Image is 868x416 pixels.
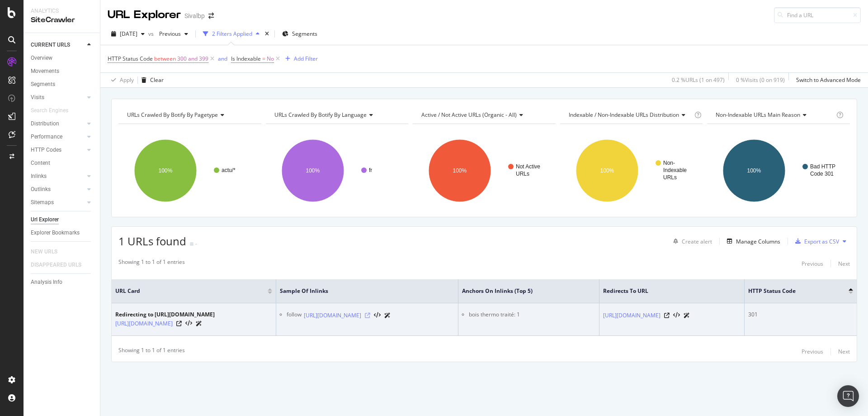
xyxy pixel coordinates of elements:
div: Open Intercom Messenger [837,385,859,407]
span: URL Card [115,287,265,295]
div: Inlinks [31,172,47,181]
button: View HTML Source [185,320,192,327]
div: Manage Columns [736,238,780,245]
div: Content [31,158,50,168]
text: URLs [516,171,529,177]
a: Visit Online Page [176,321,182,326]
div: 0.2 % URLs ( 1 on 497 ) [672,76,725,84]
a: NEW URLS [31,247,66,257]
span: HTTP Status Code [108,55,153,62]
a: Url Explorer [31,215,94,225]
h4: URLs Crawled By Botify By pagetype [125,108,253,122]
div: 2 Filters Applied [212,30,252,38]
a: HTTP Codes [31,145,85,155]
div: CURRENT URLS [31,40,70,50]
svg: A chart. [266,131,409,210]
span: URLs Crawled By Botify By language [274,111,367,119]
div: URL Explorer [108,7,181,23]
button: Export as CSV [792,234,839,249]
div: NEW URLS [31,247,57,257]
button: Add Filter [282,53,318,64]
div: Search Engines [31,106,68,115]
svg: A chart. [118,131,261,210]
div: Sivalbp [184,11,205,20]
a: Outlinks [31,185,85,194]
img: Equal [190,243,193,245]
input: Find a URL [774,7,861,23]
button: Previous [802,258,823,269]
div: Next [838,348,850,355]
span: Anchors on Inlinks (top 5) [462,287,582,295]
text: Code 301 [810,171,834,177]
div: and [218,55,227,62]
a: Segments [31,80,94,89]
span: No [267,53,274,65]
svg: A chart. [560,131,703,210]
a: [URL][DOMAIN_NAME] [304,311,361,320]
text: 100% [159,167,173,174]
span: = [262,55,265,62]
a: Content [31,158,94,168]
a: Search Engines [31,106,77,115]
text: fr [369,167,372,173]
div: Showing 1 to 1 of 1 entries [118,346,185,357]
div: Export as CSV [804,238,839,245]
div: Clear [150,76,164,84]
text: 100% [600,167,614,174]
a: DISAPPEARED URLS [31,260,90,270]
button: Create alert [670,234,712,249]
span: Redirects to URL [603,287,727,295]
div: SiteCrawler [31,15,93,25]
span: URLs Crawled By Botify By pagetype [127,111,218,119]
span: 2025 Sep. 1st [120,30,137,38]
h4: Non-Indexable URLs Main Reason [714,108,835,122]
div: Apply [120,76,134,84]
div: Add Filter [294,55,318,62]
text: URLs [663,174,677,181]
div: A chart. [707,131,850,210]
button: Switch to Advanced Mode [793,73,861,87]
a: [URL][DOMAIN_NAME] [115,319,173,328]
span: between [154,55,176,62]
h4: Indexable / Non-Indexable URLs Distribution [567,108,693,122]
div: HTTP Codes [31,145,61,155]
button: Previous [802,346,823,357]
span: Sample of Inlinks [280,287,441,295]
button: Clear [138,73,164,87]
h4: Active / Not Active URLs [420,108,547,122]
button: Manage Columns [723,236,780,247]
span: Active / Not Active URLs (organic - all) [421,111,517,119]
div: Performance [31,132,62,142]
div: Redirecting to [URL][DOMAIN_NAME] [115,311,215,319]
h4: URLs Crawled By Botify By language [273,108,401,122]
text: Non- [663,160,675,166]
div: Visits [31,93,44,102]
div: Switch to Advanced Mode [796,76,861,84]
button: View HTML Source [673,312,680,319]
span: 1 URLs found [118,234,186,249]
div: arrow-right-arrow-left [208,13,214,19]
li: bois thermo traité: 1 [469,311,595,319]
a: [URL][DOMAIN_NAME] [603,311,660,320]
div: Analysis Info [31,277,62,287]
span: Indexable / Non-Indexable URLs distribution [569,111,679,119]
div: Url Explorer [31,215,59,225]
div: Create alert [682,238,712,245]
a: Performance [31,132,85,142]
text: actu/* [222,167,236,173]
text: 100% [747,167,761,174]
a: Distribution [31,119,85,129]
span: HTTP Status Code [748,287,835,295]
a: Analysis Info [31,277,94,287]
span: 300 and 399 [177,53,208,65]
div: - [195,240,197,248]
svg: A chart. [413,131,556,210]
div: Previous [802,260,823,268]
span: Segments [292,30,317,38]
div: times [263,29,271,38]
button: Next [838,258,850,269]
